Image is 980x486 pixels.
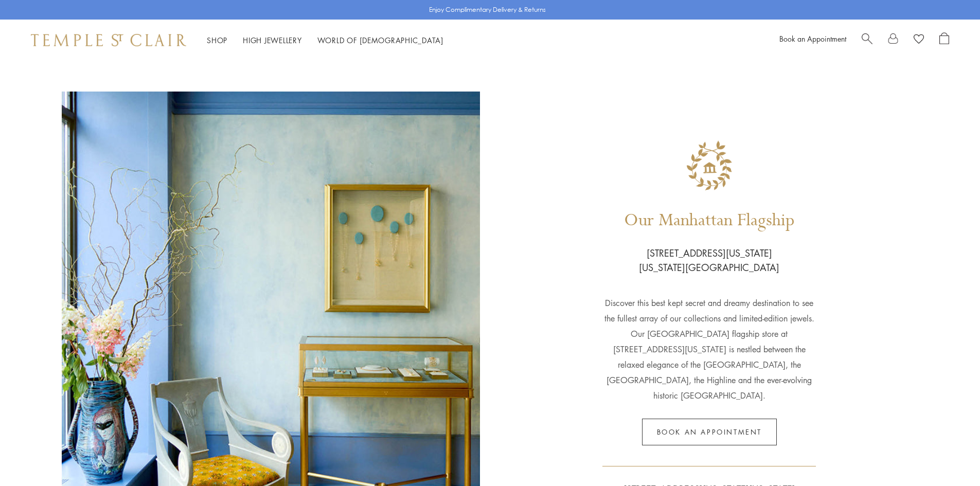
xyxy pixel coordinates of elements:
[317,35,443,45] a: World of [DEMOGRAPHIC_DATA]World of [DEMOGRAPHIC_DATA]
[31,34,186,46] img: Temple St. Clair
[207,35,227,45] a: ShopShop
[939,32,949,48] a: Open Shopping Bag
[207,34,443,47] nav: Main navigation
[624,195,794,246] h1: Our Manhattan Flagship
[639,260,779,275] p: [US_STATE][GEOGRAPHIC_DATA]
[243,35,302,45] a: High JewelleryHigh Jewellery
[602,275,816,403] p: Discover this best kept secret and dreamy destination to see the fullest array of our collections...
[429,5,546,15] p: Enjoy Complimentary Delivery & Returns
[642,419,777,445] a: Book an appointment
[647,246,772,260] p: [STREET_ADDRESS][US_STATE]
[862,32,872,48] a: Search
[914,32,924,48] a: View Wishlist
[779,33,846,44] a: Book an Appointment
